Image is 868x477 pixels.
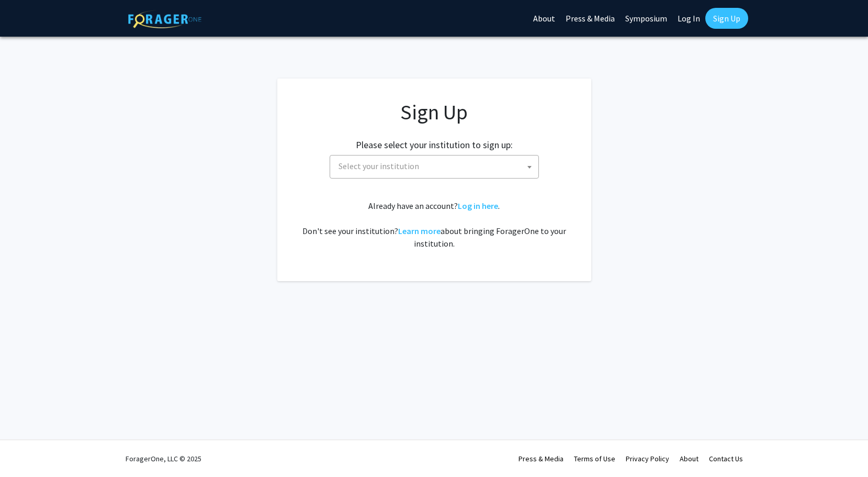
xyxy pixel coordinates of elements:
[398,226,441,236] a: Learn more about bringing ForagerOne to your institution
[298,99,570,125] h1: Sign Up
[705,8,748,29] a: Sign Up
[458,201,498,211] a: Log in here
[334,156,538,177] span: Select your institution
[518,454,563,463] a: Press & Media
[339,161,419,171] span: Select your institution
[298,199,570,250] div: Already have an account? . Don't see your institution? about bringing ForagerOne to your institut...
[330,155,539,179] span: Select your institution
[574,454,615,463] a: Terms of Use
[126,440,201,477] div: ForagerOne, LLC © 2025
[680,454,698,463] a: About
[356,139,513,151] h2: Please select your institution to sign up:
[709,454,743,463] a: Contact Us
[128,10,201,28] img: ForagerOne Logo
[626,454,669,463] a: Privacy Policy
